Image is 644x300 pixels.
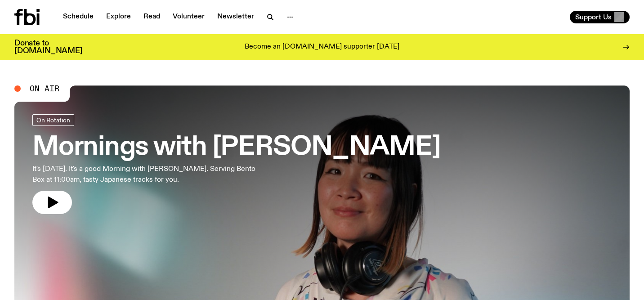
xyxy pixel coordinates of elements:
[32,164,263,185] p: It's [DATE]. It's a good Morning with [PERSON_NAME]. Serving Bento Box at 11:00am, tasty Japanese...
[570,11,630,23] button: Support Us
[36,116,70,123] span: On Rotation
[101,11,136,23] a: Explore
[30,85,59,93] span: On Air
[32,114,441,214] a: Mornings with [PERSON_NAME]It's [DATE]. It's a good Morning with [PERSON_NAME]. Serving Bento Box...
[575,13,612,21] span: Support Us
[32,114,74,126] a: On Rotation
[58,11,99,23] a: Schedule
[167,11,210,23] a: Volunteer
[14,40,82,55] h3: Donate to [DOMAIN_NAME]
[32,135,441,160] h3: Mornings with [PERSON_NAME]
[212,11,259,23] a: Newsletter
[138,11,165,23] a: Read
[245,43,399,51] p: Become an [DOMAIN_NAME] supporter [DATE]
